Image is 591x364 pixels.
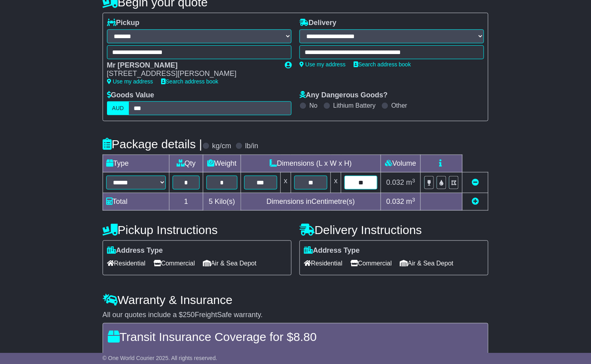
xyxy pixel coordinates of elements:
a: Use my address [107,78,153,85]
a: Remove this item [472,178,479,186]
td: 1 [169,193,203,211]
span: m [406,178,416,186]
label: Address Type [304,246,360,255]
span: 8.80 [294,330,317,343]
label: kg/cm [212,142,231,151]
span: Air & Sea Depot [203,257,257,269]
span: m [406,197,416,205]
a: Add new item [472,197,479,205]
td: Kilo(s) [203,193,241,211]
label: Any Dangerous Goods? [299,91,388,100]
td: Total [103,193,169,211]
td: Volume [381,155,421,172]
label: lb/in [245,142,259,151]
label: Delivery [299,19,336,27]
label: Other [391,102,407,109]
span: Residential [107,257,146,269]
span: Residential [304,257,342,269]
span: Air & Sea Depot [400,257,454,269]
td: Qty [169,155,203,172]
a: Use my address [299,61,346,68]
span: © One World Courier 2025. All rights reserved. [103,355,218,361]
td: x [331,172,341,193]
sup: 3 [412,197,416,203]
div: Mr [PERSON_NAME] [107,61,277,70]
label: Goods Value [107,91,154,100]
td: Dimensions in Centimetre(s) [241,193,381,211]
label: AUD [107,101,129,115]
span: 5 [209,197,213,205]
sup: 3 [412,178,416,184]
label: Pickup [107,19,140,27]
h4: Delivery Instructions [299,223,488,236]
td: Weight [203,155,241,172]
td: x [280,172,291,193]
h4: Pickup Instructions [103,223,292,236]
h4: Package details | [103,137,202,151]
h4: Warranty & Insurance [103,293,489,306]
a: Search address book [161,78,218,85]
h4: Transit Insurance Coverage for $ [108,330,484,343]
span: Commercial [154,257,195,269]
span: 0.032 [387,178,404,186]
a: Search address book [354,61,411,68]
label: Lithium Battery [333,102,376,109]
td: Type [103,155,169,172]
label: Address Type [107,246,163,255]
span: Commercial [350,257,392,269]
div: All our quotes include a $ FreightSafe warranty. [103,311,489,319]
label: No [309,102,317,109]
span: 0.032 [387,197,404,205]
td: Dimensions (L x W x H) [241,155,381,172]
div: [STREET_ADDRESS][PERSON_NAME] [107,70,277,78]
span: 250 [183,311,195,319]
